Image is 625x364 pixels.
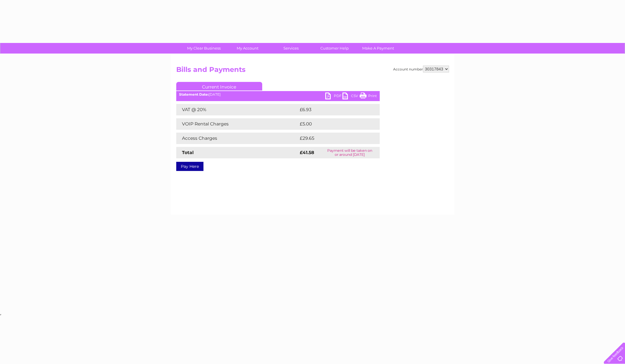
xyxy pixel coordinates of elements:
[176,118,298,130] td: VOIP Rental Charges
[267,43,315,54] a: Services
[176,82,262,90] a: Current Invoice
[300,150,314,155] strong: £41.58
[176,66,449,76] h2: Bills and Payments
[320,147,380,158] td: Payment will be taken on or around [DATE]
[176,133,298,144] td: Access Charges
[298,118,367,130] td: £5.00
[224,43,271,54] a: My Account
[182,150,194,155] strong: Total
[298,133,368,144] td: £29.65
[393,66,449,72] div: Account number
[342,93,360,101] a: CSV
[360,93,377,101] a: Print
[298,104,366,115] td: £6.93
[176,104,298,115] td: VAT @ 20%
[176,93,380,97] div: [DATE]
[354,43,402,54] a: Make A Payment
[180,43,228,54] a: My Clear Business
[176,162,203,171] a: Pay Here
[311,43,358,54] a: Customer Help
[325,93,342,101] a: PDF
[179,92,209,97] b: Statement Date:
